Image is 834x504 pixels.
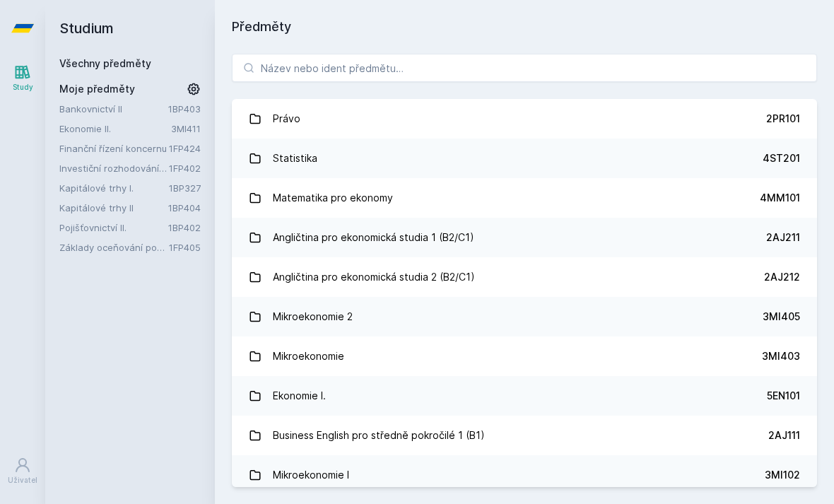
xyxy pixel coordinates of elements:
div: 4MM101 [760,191,800,205]
div: Business English pro středně pokročilé 1 (B1) [273,421,485,450]
a: 3MI411 [171,123,201,134]
a: Study [3,57,42,100]
h1: Předměty [232,17,817,37]
div: Angličtina pro ekonomická studia 1 (B2/C1) [273,223,474,252]
a: Kapitálové trhy II [59,201,168,215]
a: 1BP403 [168,103,201,115]
a: Finanční řízení koncernu [59,141,169,156]
a: Bankovnictví II [59,102,168,116]
a: 1FP424 [169,143,201,154]
div: 3MI405 [763,310,800,324]
div: 2PR101 [766,112,800,126]
div: Právo [273,105,300,133]
div: Ekonomie I. [273,382,326,410]
div: 5EN101 [767,389,800,403]
div: 4ST201 [763,151,800,165]
span: Moje předměty [59,82,135,96]
a: Mikroekonomie I 3MI102 [232,455,817,495]
a: Matematika pro ekonomy 4MM101 [232,178,817,218]
a: Právo 2PR101 [232,99,817,139]
div: Angličtina pro ekonomická studia 2 (B2/C1) [273,263,475,291]
a: Ekonomie I. 5EN101 [232,376,817,416]
a: Pojišťovnictví II. [59,221,168,235]
a: Ekonomie II. [59,122,171,136]
a: 1BP404 [168,202,201,213]
a: Všechny předměty [59,57,151,69]
div: Mikroekonomie I [273,461,349,489]
div: 3MI403 [762,349,800,363]
div: 3MI102 [765,468,800,482]
a: Statistika 4ST201 [232,139,817,178]
a: Uživatel [3,450,42,493]
a: 1BP402 [168,222,201,233]
div: Statistika [273,144,317,172]
div: Study [13,82,33,93]
a: 1BP327 [169,182,201,194]
div: 2AJ211 [766,230,800,245]
a: Angličtina pro ekonomická studia 1 (B2/C1) 2AJ211 [232,218,817,257]
input: Název nebo ident předmětu… [232,54,817,82]
a: Investiční rozhodování a dlouhodobé financování [59,161,169,175]
div: Mikroekonomie [273,342,344,370]
a: 1FP405 [169,242,201,253]
a: Business English pro středně pokročilé 1 (B1) 2AJ111 [232,416,817,455]
a: Angličtina pro ekonomická studia 2 (B2/C1) 2AJ212 [232,257,817,297]
a: Mikroekonomie 3MI403 [232,336,817,376]
a: Kapitálové trhy I. [59,181,169,195]
div: 2AJ111 [768,428,800,443]
a: Mikroekonomie 2 3MI405 [232,297,817,336]
div: Mikroekonomie 2 [273,303,353,331]
a: Základy oceňování podniku [59,240,169,254]
a: 1FP402 [169,163,201,174]
div: Uživatel [8,475,37,486]
div: Matematika pro ekonomy [273,184,393,212]
div: 2AJ212 [764,270,800,284]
